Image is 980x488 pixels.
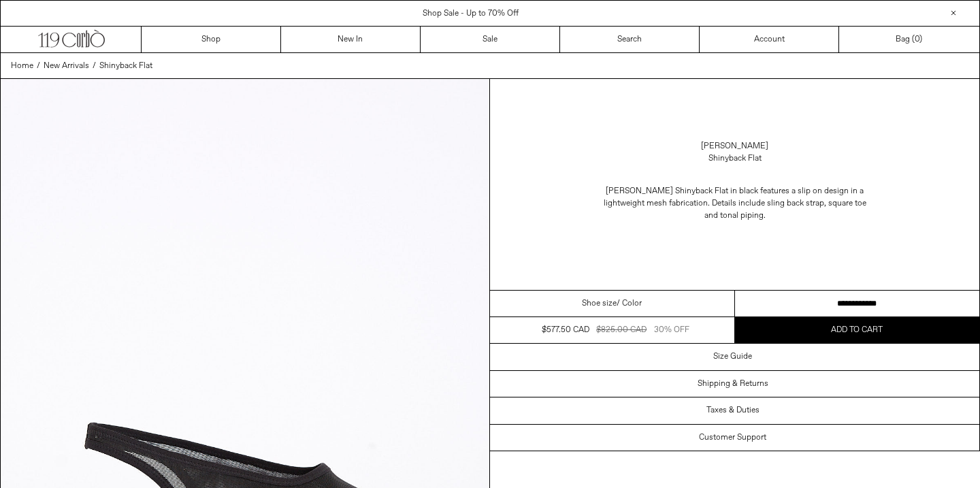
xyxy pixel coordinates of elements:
[654,324,689,336] div: 30% OFF
[582,297,617,310] span: Shoe size
[713,352,752,361] h3: Size Guide
[560,27,700,52] a: Search
[831,325,883,336] span: Add to cart
[11,60,33,72] a: Home
[701,140,768,152] a: [PERSON_NAME]
[596,324,647,336] div: $825.00 CAD
[706,406,759,415] h3: Taxes & Duties
[99,60,152,72] a: Shinyback Flat
[708,152,762,165] div: Shinyback Flat
[37,60,40,72] span: /
[698,379,768,389] h3: Shipping & Returns
[735,317,980,343] button: Add to cart
[699,433,766,442] h3: Customer Support
[915,34,919,45] span: 0
[700,27,839,52] a: Account
[423,8,519,19] a: Shop Sale - Up to 70% Off
[142,27,281,52] a: Shop
[11,61,33,71] span: Home
[93,60,96,72] span: /
[421,27,560,52] a: Sale
[599,178,871,229] p: [PERSON_NAME] Shinyback Flat in black features a slip on design in a lightweight mesh fabrication...
[542,324,589,336] div: $577.50 CAD
[99,61,152,71] span: Shinyback Flat
[281,27,421,52] a: New In
[915,33,922,46] span: )
[617,297,642,310] span: / Color
[839,27,979,52] a: Bag ()
[44,61,89,71] span: New Arrivals
[44,60,89,72] a: New Arrivals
